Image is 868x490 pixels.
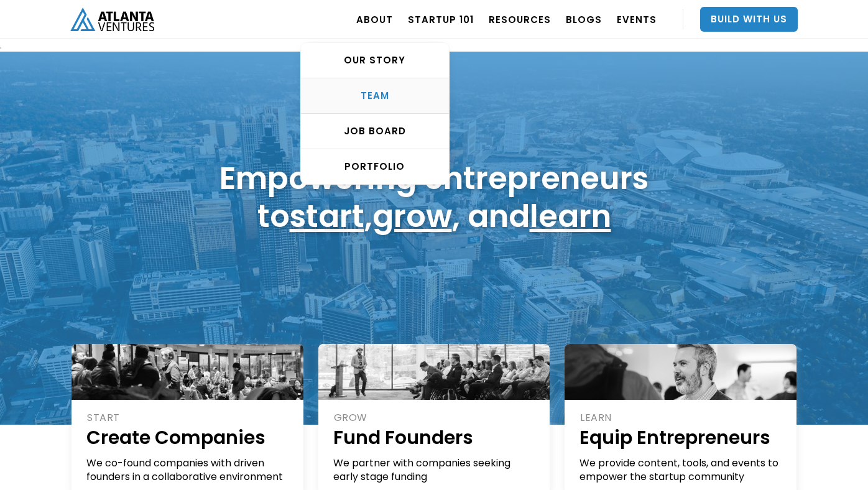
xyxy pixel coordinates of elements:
[408,2,474,37] a: Startup 101
[219,159,649,235] h1: Empowering entrepreneurs to , , and
[334,411,537,425] div: GROW
[290,194,364,238] a: start
[301,114,449,149] a: Job Board
[301,149,449,184] a: PORTFOLIO
[301,90,449,102] div: TEAM
[566,2,602,37] a: BLOGS
[580,411,783,425] div: LEARN
[372,194,452,238] a: grow
[301,43,449,78] a: OUR STORY
[356,2,393,37] a: ABOUT
[301,54,449,67] div: OUR STORY
[617,2,657,37] a: EVENTS
[579,456,783,484] div: We provide content, tools, and events to empower the startup community
[301,78,449,114] a: TEAM
[333,456,537,484] div: We partner with companies seeking early stage funding
[301,160,449,173] div: PORTFOLIO
[579,425,783,450] h1: Equip Entrepreneurs
[333,425,537,450] h1: Fund Founders
[489,2,551,37] a: RESOURCES
[87,411,290,425] div: START
[86,456,290,484] div: We co-found companies with driven founders in a collaborative environment
[530,194,611,238] a: learn
[700,7,798,32] a: Build With Us
[86,425,290,450] h1: Create Companies
[301,125,449,137] div: Job Board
